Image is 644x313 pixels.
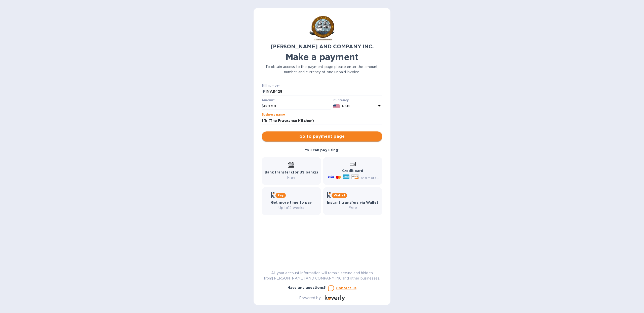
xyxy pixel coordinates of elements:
[334,193,345,197] b: Wallet
[361,176,379,180] span: and more...
[262,117,382,124] input: Enter business name
[327,200,378,204] b: Instant transfers via Wallet
[288,286,326,290] b: Have any questions?
[271,205,312,211] p: Up to 12 weeks
[262,64,382,75] p: To obtain access to the payment page please enter the amount, number and currency of one unpaid i...
[262,99,274,102] label: Amount
[262,103,264,109] p: $
[305,148,339,152] b: You can pay using:
[342,169,363,173] b: Credit card
[270,43,374,50] b: [PERSON_NAME] AND COMPANY INC.
[266,133,378,140] span: Go to payment page
[262,113,285,116] label: Business name
[262,89,266,94] p: №
[262,270,382,281] p: All your account information will remain secure and hidden from [PERSON_NAME] AND COMPANY INC. an...
[264,102,331,110] input: 0.00
[266,88,382,95] input: Enter bill number
[262,84,280,87] label: Bill number
[262,52,382,62] h1: Make a payment
[271,200,312,204] b: Get more time to pay
[327,205,378,211] p: Free
[336,286,357,290] u: Contact us
[299,295,320,301] p: Powered by
[333,98,349,102] b: Currency
[265,175,318,180] p: Free
[333,105,340,108] img: USD
[262,131,382,142] button: Go to payment page
[277,193,284,197] b: Pay
[342,104,349,108] b: USD
[265,170,318,174] b: Bank transfer (for US banks)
